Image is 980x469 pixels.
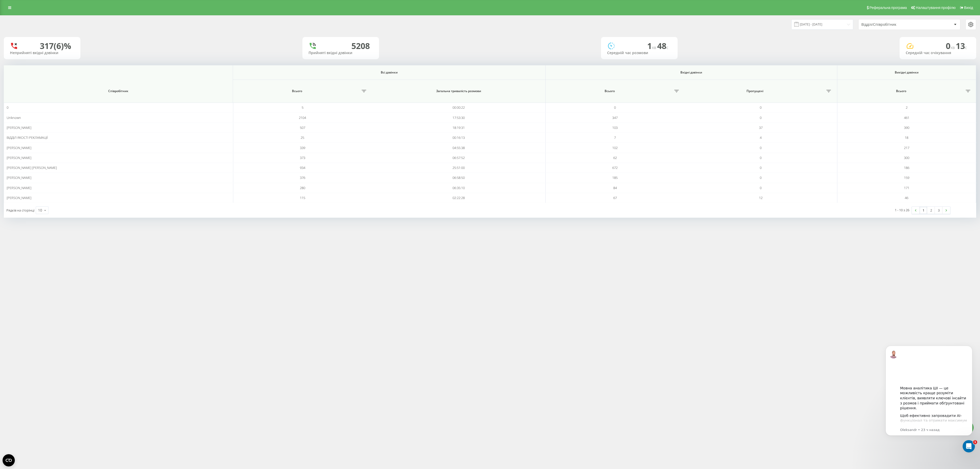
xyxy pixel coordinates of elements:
span: 115 [300,195,305,200]
iframe: Intercom live chat [963,440,975,452]
span: ВІДДІЛ ЯКОСТІ РЕКЛАМАЦІЇ [7,135,48,140]
span: 4 [760,135,762,140]
span: 103 [612,125,618,130]
td: 17:53:30 [372,113,545,122]
a: 3 [935,207,942,214]
span: 186 [904,165,909,170]
div: Середній час розмови [607,51,671,55]
span: 0 [760,145,762,150]
div: 10 [38,208,42,213]
div: 5208 [351,41,370,51]
span: 2 [906,105,908,110]
span: Налаштування профілю [916,6,955,10]
span: [PERSON_NAME] [7,155,31,160]
span: [PERSON_NAME] [7,145,31,150]
span: Вихід [964,6,973,10]
span: 376 [300,175,305,180]
span: Всього [237,89,357,93]
span: 0 [760,175,762,180]
span: 67 [613,195,617,200]
span: хв [652,45,657,50]
span: 2104 [299,115,306,120]
span: 280 [300,186,305,190]
div: Неприйняті вхідні дзвінки [10,51,74,55]
span: 0 [760,105,762,110]
span: 373 [300,155,305,160]
td: 06:35:10 [372,183,545,193]
span: 171 [904,186,909,190]
span: 347 [612,115,618,120]
span: 37 [759,125,763,130]
button: Open CMP widget [3,454,15,466]
span: 390 [904,125,909,130]
span: 0 [760,155,762,160]
span: Пропущені [689,89,821,93]
span: [PERSON_NAME] [7,186,31,190]
span: 339 [300,145,305,150]
span: 7 [614,135,616,140]
div: 317 (6)% [40,41,71,51]
span: [PERSON_NAME] [7,175,31,180]
span: c [965,45,967,50]
span: 48 [657,40,668,51]
span: Загальна тривалість розмови [383,89,534,93]
span: 62 [613,155,617,160]
iframe: Intercom notifications сообщение [878,338,980,455]
td: 00:00:22 [372,103,545,113]
span: 0 [760,186,762,190]
span: 0 [760,115,762,120]
div: Прийняті вхідні дзвінки [309,51,373,55]
span: 300 [904,155,909,160]
span: Реферальна програма [869,6,907,10]
span: 5 [302,105,303,110]
span: Рядків на сторінці [6,208,34,213]
div: 1 - 10 з 26 [895,207,909,213]
td: 04:55:38 [372,143,545,153]
span: [PERSON_NAME] [7,195,31,200]
span: Unknown [7,115,21,120]
span: 1 [647,40,657,51]
a: 2 [927,207,935,214]
td: 18:19:31 [372,123,545,133]
span: 0 [7,105,8,110]
span: Всього [841,89,961,93]
span: Співробітник [18,89,219,93]
span: 84 [613,186,617,190]
span: 217 [904,145,909,150]
a: 1 [920,207,927,214]
td: 06:58:50 [372,173,545,183]
span: 1 [973,440,977,444]
div: Відділ/Співробітник [861,22,922,27]
span: 25 [301,135,304,140]
span: c [666,45,668,50]
span: 0 [946,40,956,51]
span: Вихідні дзвінки [847,70,967,75]
span: 507 [300,125,305,130]
span: 461 [904,115,909,120]
span: 46 [905,195,908,200]
span: 102 [612,145,618,150]
td: 25:51:00 [372,163,545,173]
span: 18 [905,135,908,140]
span: Всього [549,89,670,93]
td: 00:16:13 [372,133,545,143]
span: 159 [904,175,909,180]
span: 13 [956,40,967,51]
span: [PERSON_NAME] [PERSON_NAME] [7,165,57,170]
span: 185 [612,175,618,180]
span: Всі дзвінки [251,70,527,75]
td: 02:22:28 [372,193,545,203]
span: Вхідні дзвінки [562,70,820,75]
span: 0 [614,105,616,110]
span: 672 [612,165,618,170]
span: [PERSON_NAME] [7,125,31,130]
td: 06:57:52 [372,153,545,163]
span: 934 [300,165,305,170]
div: Середній час очікування [906,51,970,55]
